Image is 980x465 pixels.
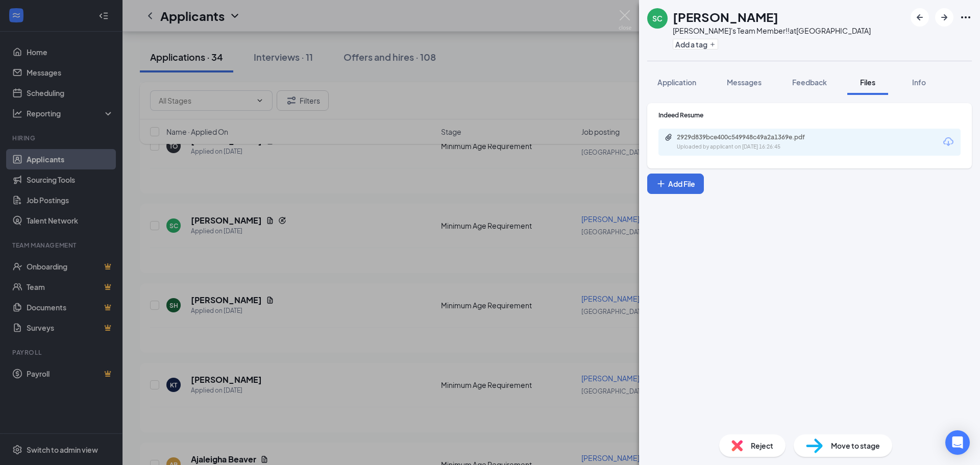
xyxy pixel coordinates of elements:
span: Reject [751,440,773,451]
span: Info [912,78,926,87]
div: [PERSON_NAME]'s Team Member!! at [GEOGRAPHIC_DATA] [673,26,871,36]
svg: Paperclip [665,133,673,141]
svg: Download [942,136,954,148]
button: PlusAdd a tag [673,39,718,50]
svg: ArrowRight [938,11,950,23]
div: Indeed Resume [658,111,961,119]
span: Messages [727,78,762,87]
div: SC [652,13,663,23]
svg: Ellipses [960,11,972,23]
button: ArrowLeftNew [911,8,929,27]
span: Files [860,78,875,87]
div: 2929d839bce400c549948c49a2a1369e.pdf [677,133,820,141]
span: Application [657,78,696,87]
span: Feedback [792,78,827,87]
div: Open Intercom Messenger [945,430,970,455]
svg: ArrowLeftNew [914,11,926,23]
button: ArrowRight [935,8,953,27]
svg: Plus [709,41,716,47]
svg: Plus [656,179,666,189]
button: Add FilePlus [647,174,704,194]
span: Move to stage [831,440,880,451]
h1: [PERSON_NAME] [673,8,778,26]
div: Uploaded by applicant on [DATE] 16:26:45 [677,143,830,151]
a: Paperclip2929d839bce400c549948c49a2a1369e.pdfUploaded by applicant on [DATE] 16:26:45 [665,133,830,151]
